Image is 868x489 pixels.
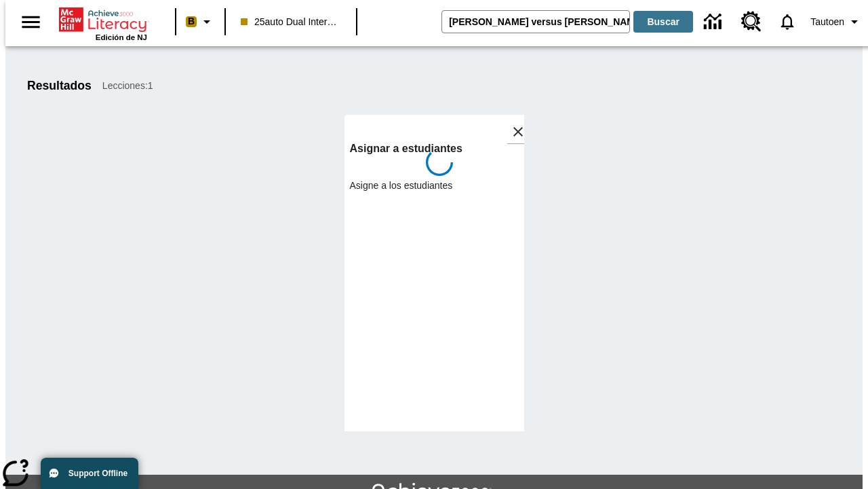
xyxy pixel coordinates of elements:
[770,4,805,39] a: Notificaciones
[59,5,147,41] div: Portada
[41,458,138,489] button: Support Offline
[241,15,341,29] span: 25auto Dual International
[68,469,127,478] span: Support Offline
[180,10,220,34] button: Boost El color de la clase es melocotón. Cambiar el color de la clase.
[344,115,524,431] div: lesson details
[27,79,92,93] h1: Resultados
[633,11,693,33] button: Buscar
[350,179,530,192] p: Asigne a los estudiantes
[696,3,733,41] a: Centro de información
[59,6,147,33] a: Portada
[188,13,195,30] span: B
[350,139,530,158] h6: Asignar a estudiantes
[810,15,844,29] span: Tautoen
[733,3,770,40] a: Centro de recursos, Se abrirá en una pestaña nueva.
[805,10,868,34] button: Perfil/Configuración
[11,2,51,42] button: Abrir el menú lateral
[96,33,147,41] span: Edición de NJ
[442,11,629,33] input: Buscar campo
[507,120,530,143] button: Cerrar
[102,79,153,93] span: Lecciones : 1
